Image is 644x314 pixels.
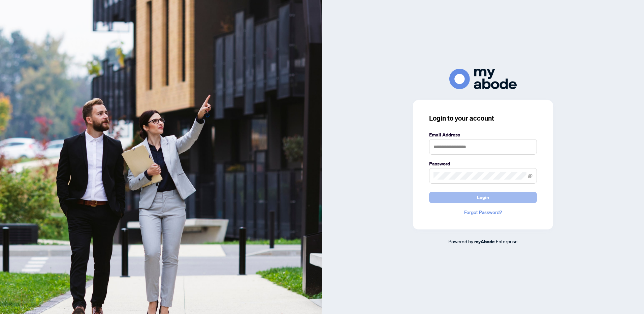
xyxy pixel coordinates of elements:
[429,160,537,167] label: Password
[496,238,518,244] span: Enterprise
[429,192,537,203] button: Login
[429,131,537,138] label: Email Address
[449,69,517,89] img: ma-logo
[528,174,533,178] span: eye-invisible
[429,209,537,216] a: Forgot Password?
[474,238,495,245] a: myAbode
[477,192,489,203] span: Login
[429,114,537,123] h3: Login to your account
[448,238,473,244] span: Powered by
